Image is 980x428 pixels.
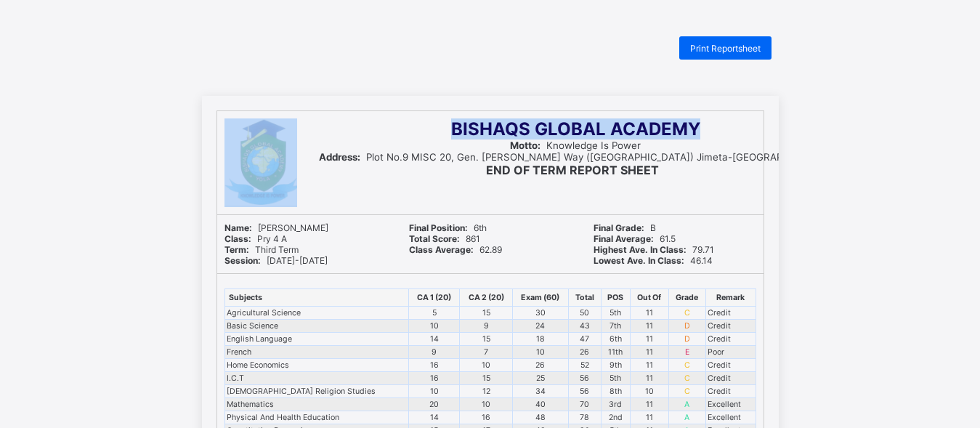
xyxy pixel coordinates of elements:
[705,289,756,307] th: Remark
[224,346,409,359] td: French
[224,289,409,307] th: Subjects
[409,346,460,359] td: 9
[594,244,687,255] b: Highest Ave. In Class:
[594,244,714,255] span: 79.71
[319,151,833,163] span: Plot No.9 MISC 20, Gen. [PERSON_NAME] Way ([GEOGRAPHIC_DATA]) Jimeta-[GEOGRAPHIC_DATA]
[409,233,460,244] b: Total Score:
[409,333,460,346] td: 14
[460,320,512,333] td: 9
[601,359,630,372] td: 9th
[512,385,568,398] td: 34
[668,346,705,359] td: E
[510,140,641,151] span: Knowledge Is Power
[224,233,251,244] b: Class:
[601,411,630,424] td: 2nd
[630,333,668,346] td: 11
[630,411,668,424] td: 11
[630,346,668,359] td: 11
[224,244,299,255] span: Third Term
[601,289,630,307] th: POS
[601,385,630,398] td: 8th
[409,233,480,244] span: 861
[409,244,502,255] span: 62.89
[668,398,705,411] td: A
[460,411,512,424] td: 16
[705,398,756,411] td: Excellent
[601,346,630,359] td: 11th
[690,43,761,54] span: Print Reportsheet
[409,320,460,333] td: 10
[409,411,460,424] td: 14
[705,372,756,385] td: Credit
[601,372,630,385] td: 5th
[569,346,602,359] td: 26
[569,320,602,333] td: 43
[224,372,409,385] td: I.C.T
[668,359,705,372] td: C
[224,333,409,346] td: English Language
[569,372,602,385] td: 56
[594,255,684,266] b: Lowest Ave. In Class:
[630,320,668,333] td: 11
[224,255,261,266] b: Session:
[569,289,602,307] th: Total
[569,411,602,424] td: 78
[594,233,676,244] span: 61.5
[460,346,512,359] td: 7
[601,307,630,320] td: 5th
[512,359,568,372] td: 26
[451,118,700,140] span: BISHAQS GLOBAL ACADEMY
[224,359,409,372] td: Home Economics
[409,372,460,385] td: 16
[409,307,460,320] td: 5
[705,333,756,346] td: Credit
[409,222,468,233] b: Final Position:
[630,385,668,398] td: 10
[512,333,568,346] td: 18
[512,411,568,424] td: 48
[668,289,705,307] th: Grade
[668,307,705,320] td: C
[512,289,568,307] th: Exam (60)
[630,289,668,307] th: Out Of
[705,307,756,320] td: Credit
[668,385,705,398] td: C
[224,222,252,233] b: Name:
[594,233,654,244] b: Final Average:
[486,163,659,177] b: END OF TERM REPORT SHEET
[460,333,512,346] td: 15
[409,244,474,255] b: Class Average:
[224,255,328,266] span: [DATE]-[DATE]
[705,359,756,372] td: Credit
[224,244,249,255] b: Term:
[512,398,568,411] td: 40
[224,320,409,333] td: Basic Science
[569,333,602,346] td: 47
[409,289,460,307] th: CA 1 (20)
[224,233,287,244] span: Pry 4 A
[512,372,568,385] td: 25
[594,255,713,266] span: 46.14
[601,320,630,333] td: 7th
[601,333,630,346] td: 6th
[668,372,705,385] td: C
[668,411,705,424] td: A
[630,307,668,320] td: 11
[460,385,512,398] td: 12
[594,222,656,233] span: B
[409,359,460,372] td: 16
[630,372,668,385] td: 11
[569,307,602,320] td: 50
[705,385,756,398] td: Credit
[569,359,602,372] td: 52
[705,346,756,359] td: Poor
[460,398,512,411] td: 10
[510,140,540,151] b: Motto:
[409,222,487,233] span: 6th
[224,222,328,233] span: [PERSON_NAME]
[512,307,568,320] td: 30
[460,372,512,385] td: 15
[512,346,568,359] td: 10
[705,411,756,424] td: Excellent
[630,398,668,411] td: 11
